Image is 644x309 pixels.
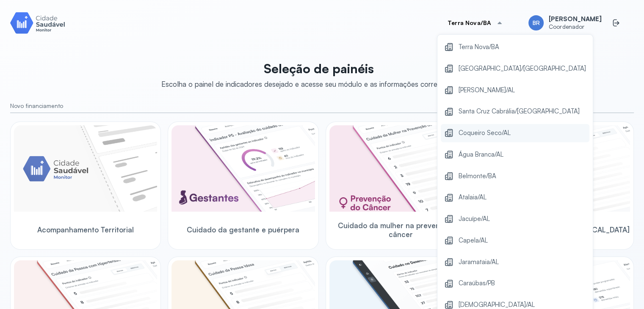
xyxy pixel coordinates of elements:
span: Capela/AL [459,235,488,246]
button: Terra Nova/BA [437,14,513,31]
span: [PERSON_NAME] [549,15,602,23]
div: Escolha o painel de indicadores desejado e acesse seu módulo e as informações correspondentes. [161,80,476,88]
img: placeholder-module-ilustration.png [14,125,157,212]
span: BR [532,19,539,27]
span: Coordenador [549,23,602,30]
span: Caraúbas/PB [459,278,495,289]
span: Acompanhamento Territorial [37,225,134,234]
span: Jaramataia/AL [459,257,499,268]
span: Santa Cruz Cabrália/[GEOGRAPHIC_DATA] [459,106,580,117]
p: Seleção de painéis [161,61,476,76]
span: Cuidado da gestante e puérpera [187,225,299,234]
span: [GEOGRAPHIC_DATA]/[GEOGRAPHIC_DATA] [459,63,586,74]
span: [PERSON_NAME]/AL [459,85,515,96]
span: Atalaia/AL [459,192,486,203]
span: Água Branca/AL [459,149,503,160]
small: Novo financiamento [10,102,634,110]
span: Terra Nova/BA [459,41,499,53]
span: Cuidado da mulher na prevenção do câncer [329,221,473,239]
img: Logotipo do produto Monitor [10,11,65,35]
span: Belmonte/BA [459,171,496,182]
img: pregnants.png [171,125,315,212]
span: Jacuípe/AL [459,213,490,225]
img: woman-cancer-prevention-care.png [329,125,473,212]
span: Coqueiro Seco/AL [459,127,511,139]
